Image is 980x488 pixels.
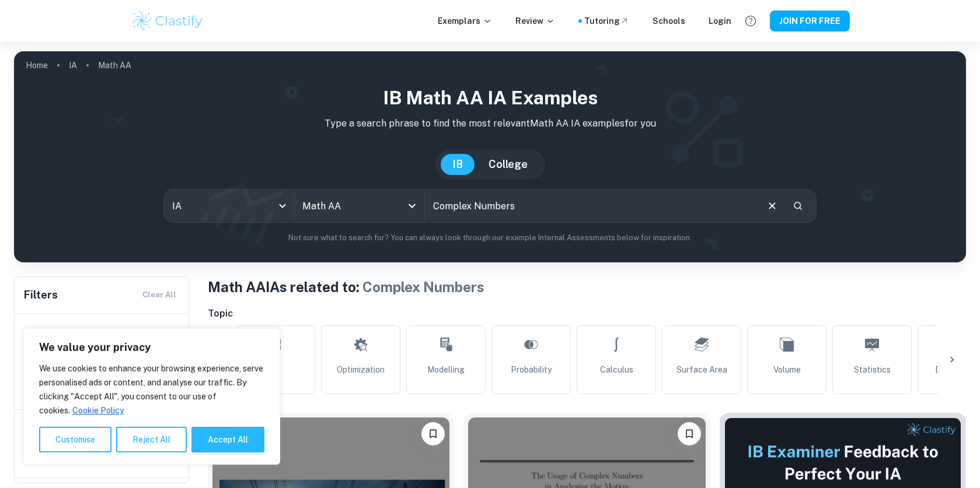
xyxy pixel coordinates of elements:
button: Open [404,198,420,214]
span: Calculus [600,363,633,376]
h1: Math AA IAs related to: [208,276,966,297]
span: Modelling [427,363,465,376]
p: Math AA [98,59,131,72]
button: Please log in to bookmark exemplars [678,422,701,445]
a: Schools [653,15,685,27]
button: Customise [39,427,111,452]
span: Statistics [854,363,891,376]
div: IA [164,189,294,222]
h6: Grade [24,328,180,342]
p: We use cookies to enhance your browsing experience, serve personalised ads or content, and analys... [39,361,264,417]
button: Help and Feedback [741,11,761,31]
img: profile cover [14,51,966,262]
p: Exemplars [438,15,492,27]
button: College [477,154,539,175]
span: Surface Area [676,363,727,376]
h6: Filters [24,287,58,303]
button: Accept All [191,427,264,452]
p: Not sure what to search for? You can always look through our example Internal Assessments below f... [23,232,957,244]
span: Optimization [337,363,385,376]
input: E.g. modelling a logo, player arrangements, shape of an egg... [425,189,756,222]
button: JOIN FOR FREE [770,10,850,31]
button: Please log in to bookmark exemplars [421,422,445,445]
span: Complex Numbers [362,279,484,295]
p: We value your privacy [39,340,264,354]
button: Search [788,196,808,216]
p: Review [515,15,555,27]
a: IA [69,57,77,73]
span: Volume [773,363,801,376]
p: Type a search phrase to find the most relevant Math AA IA examples for you [23,117,957,131]
a: Tutoring [584,15,629,27]
span: Probability [511,363,552,376]
h6: Topic [208,307,966,321]
button: IB [441,154,475,175]
a: Cookie Policy [72,405,124,416]
button: Reject All [116,427,187,452]
button: Clear [761,195,783,217]
div: We value your privacy [23,328,280,465]
img: Clastify logo [131,9,205,33]
h1: IB Math AA IA examples [23,84,957,112]
a: Login [709,15,731,27]
a: Home [26,57,48,73]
